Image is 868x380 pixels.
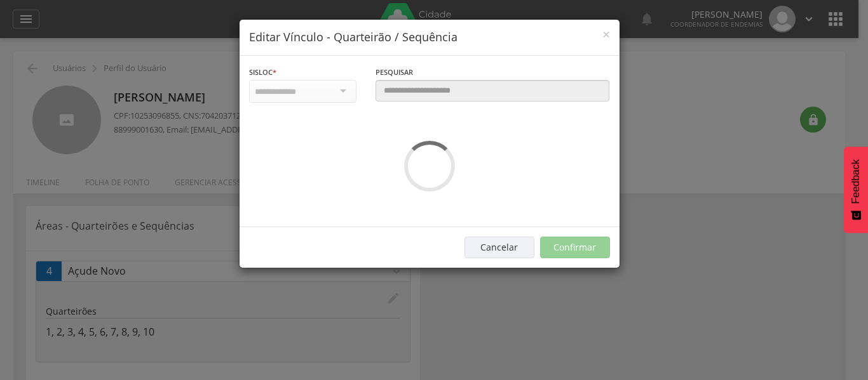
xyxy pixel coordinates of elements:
[844,147,868,233] button: Feedback - Mostrar pesquisa
[540,237,610,258] button: Confirmar
[465,237,534,258] button: Cancelar
[249,29,610,46] h4: Editar Vínculo - Quarteirão / Sequência
[249,67,273,77] span: Sisloc
[850,159,862,204] span: Feedback
[376,67,413,77] span: Pesquisar
[602,25,610,43] span: ×
[602,28,610,41] button: Close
